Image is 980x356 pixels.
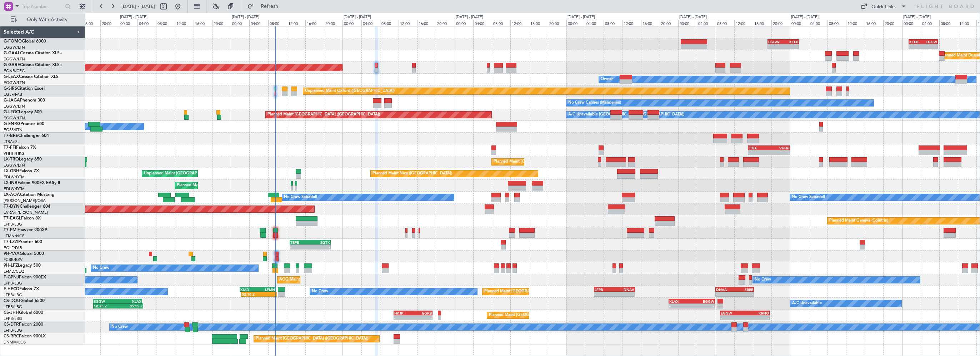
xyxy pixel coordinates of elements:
[827,20,846,26] div: 08:00
[156,20,175,26] div: 08:00
[4,240,18,244] span: T7-LZZI
[4,193,20,197] span: LX-AOA
[117,299,141,303] div: KLAX
[4,181,60,185] a: LX-INBFalcon 900EX EASy II
[4,193,55,197] a: LX-AOACitation Mustang
[4,275,19,280] span: F-GPNJ
[417,20,436,26] div: 16:00
[604,20,622,26] div: 08:00
[268,20,287,26] div: 08:00
[4,245,22,251] a: EGLF/FAB
[4,51,62,55] a: G-GAALCessna Citation XLS+
[883,20,902,26] div: 20:00
[4,198,46,203] a: [PERSON_NAME]/QSA
[244,1,287,12] button: Refresh
[413,316,432,320] div: -
[4,322,43,327] a: CS-DTRFalcon 2000
[82,20,100,26] div: 16:00
[455,20,473,26] div: 00:00
[902,20,921,26] div: 00:00
[19,17,75,22] span: Only With Activity
[4,145,36,150] a: T7-FFIFalcon 7X
[783,40,798,44] div: KTEB
[4,186,25,192] a: EDLW/DTM
[94,304,118,308] div: 18:35 Z
[568,109,684,120] div: A/C Unavailable [GEOGRAPHIC_DATA] ([GEOGRAPHIC_DATA])
[372,168,452,179] div: Planned Maint Nice ([GEOGRAPHIC_DATA])
[615,287,634,292] div: DNAA
[4,181,17,185] span: LX-INB
[716,292,735,296] div: -
[324,20,342,26] div: 20:00
[492,20,510,26] div: 08:00
[4,233,25,239] a: LFMN/NCE
[4,75,59,79] a: G-LEAXCessna Citation XLS
[4,51,20,55] span: G-GAAL
[921,20,939,26] div: 04:00
[735,292,753,296] div: -
[4,80,25,85] a: EGGW/LTN
[568,98,621,108] div: No Crew Cannes (Mandelieu)
[4,263,41,268] a: 9H-LPZLegacy 500
[595,287,614,292] div: LFPB
[4,45,25,50] a: EGGW/LTN
[93,263,109,273] div: No Crew
[4,204,50,209] a: T7-DYNChallenger 604
[312,286,328,297] div: No Crew
[769,146,789,150] div: VHHH
[4,269,24,274] a: LFMD/CEQ
[4,275,46,280] a: F-GPNJFalcon 900EX
[4,98,20,103] span: G-JAGA
[678,20,697,26] div: 00:00
[305,86,395,97] div: Unplanned Maint Oxford ([GEOGRAPHIC_DATA])
[529,20,547,26] div: 16:00
[4,75,19,79] span: G-LEAX
[548,20,566,26] div: 20:00
[829,216,888,226] div: Planned Maint Geneva (Cointrin)
[489,310,601,321] div: Planned Maint [GEOGRAPHIC_DATA] ([GEOGRAPHIC_DATA])
[792,298,822,309] div: A/C Unavailable
[4,299,20,303] span: CS-DOU
[566,20,585,26] div: 00:00
[231,20,249,26] div: 00:00
[865,20,883,26] div: 16:00
[175,20,194,26] div: 12:00
[595,292,614,296] div: -
[4,110,42,114] a: G-LEGCLegacy 600
[284,192,317,203] div: No Crew Sabadell
[290,240,310,244] div: TBPB
[144,168,261,179] div: Unplanned Maint [GEOGRAPHIC_DATA] ([GEOGRAPHIC_DATA])
[4,134,18,138] span: T7-BRE
[119,20,137,26] div: 00:00
[749,150,769,155] div: -
[697,20,715,26] div: 04:00
[4,228,17,232] span: T7-EMI
[4,86,45,91] a: G-SIRSCitation Excel
[473,20,492,26] div: 04:00
[4,263,18,268] span: 9H-LPZ
[4,228,47,232] a: T7-EMIHawker 900XP
[212,20,231,26] div: 20:00
[399,20,417,26] div: 12:00
[791,14,819,20] div: [DATE] - [DATE]
[4,334,46,338] a: CS-RRCFalcon 900LX
[4,145,16,150] span: T7-FFI
[790,20,809,26] div: 00:00
[259,292,276,296] div: -
[4,174,25,180] a: EDLW/DTM
[137,20,156,26] div: 04:00
[4,63,62,67] a: G-GARECessna Citation XLS+
[4,304,22,310] a: LFPB/LBG
[939,20,958,26] div: 08:00
[361,20,380,26] div: 04:00
[4,222,22,227] a: LFPB/LBG
[4,92,22,97] a: EGLF/FAB
[734,20,753,26] div: 12:00
[755,275,771,285] div: No Crew
[622,20,641,26] div: 12:00
[4,122,20,126] span: G-ENRG
[4,169,39,173] a: LX-GBHFalcon 7X
[456,14,483,20] div: [DATE] - [DATE]
[249,20,268,26] div: 04:00
[256,333,368,344] div: Planned Maint [GEOGRAPHIC_DATA] ([GEOGRAPHIC_DATA])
